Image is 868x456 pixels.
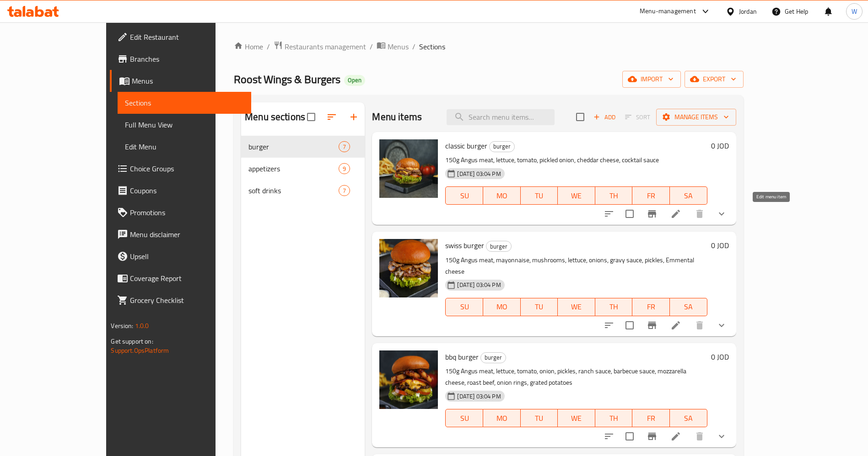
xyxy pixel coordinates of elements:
span: Open [344,76,365,84]
nav: Menu sections [241,132,365,205]
span: Select section first [619,110,656,124]
span: Grocery Checklist [130,295,244,306]
span: WE [561,300,592,313]
button: SA [670,409,707,427]
div: appetizers9 [241,158,365,180]
span: Sort sections [321,106,343,128]
button: TH [595,409,633,427]
span: Sections [125,97,244,108]
span: 7 [339,186,350,195]
span: Edit Restaurant [130,32,244,42]
button: SU [445,298,483,316]
span: burger [486,241,511,252]
span: Roost Wings & Burgers [234,69,340,90]
div: burger [486,241,512,252]
a: Coupons [110,180,251,201]
span: FR [636,412,666,425]
svg: Show Choices [716,431,727,442]
span: TU [524,412,555,425]
span: SA [674,300,704,313]
span: 7 [339,143,350,151]
a: Edit menu item [670,320,681,331]
a: Full Menu View [118,114,251,136]
span: classic burger [445,139,487,153]
button: MO [483,298,521,316]
span: Edit Menu [125,141,244,152]
h6: 0 JOD [711,239,729,252]
span: Select to update [620,316,639,335]
button: delete [689,314,711,336]
button: SA [670,298,707,316]
button: FR [632,298,670,316]
span: [DATE] 03:04 PM [453,392,504,401]
a: Choice Groups [110,158,251,180]
p: 150g Angus meat, mayonnaise, mushrooms, lettuce, onions, gravy sauce, pickles, Emmental cheese [445,255,707,277]
button: TH [595,298,633,316]
span: SA [674,412,704,425]
li: / [370,41,373,52]
div: items [339,141,350,152]
span: import [630,74,674,85]
span: Menu disclaimer [130,229,244,240]
a: Edit Restaurant [110,26,251,48]
span: Version: [111,320,133,332]
button: sort-choices [598,314,620,336]
a: Menus [110,70,251,92]
button: WE [558,298,595,316]
span: Promotions [130,207,244,218]
button: sort-choices [598,203,620,225]
input: search [447,109,555,125]
span: TH [599,189,629,202]
svg: Show Choices [716,208,727,219]
a: Coverage Report [110,267,251,289]
span: Add [592,112,617,122]
button: Add [590,110,619,124]
p: 150g Angus meat, lettuce, tomato, pickled onion, cheddar cheese, cocktail sauce [445,154,707,166]
div: burger7 [241,136,365,158]
button: delete [689,203,711,225]
span: Add item [590,110,619,124]
span: MO [487,189,517,202]
img: classic burger [379,139,438,198]
div: items [339,163,350,174]
span: appetizers [248,163,339,174]
div: burger [489,141,515,152]
a: Sections [118,92,251,114]
span: [DATE] 03:04 PM [453,170,504,178]
button: FR [632,186,670,205]
button: show more [711,203,733,225]
div: Menu-management [640,6,696,17]
button: SA [670,186,707,205]
button: Add section [343,106,365,128]
h6: 0 JOD [711,350,729,363]
img: bbq burger [379,350,438,409]
span: 1.0.0 [135,320,149,332]
a: Support.OpsPlatform [111,345,169,356]
span: Restaurants management [285,41,366,52]
div: Open [344,75,365,86]
span: export [692,74,736,85]
button: SU [445,409,483,427]
span: TU [524,189,555,202]
span: Choice Groups [130,163,244,174]
span: swiss burger [445,239,484,252]
nav: breadcrumb [234,41,743,53]
h2: Menu items [372,110,422,124]
button: Branch-specific-item [641,425,663,447]
button: MO [483,409,521,427]
button: TU [521,298,558,316]
span: MO [487,412,517,425]
span: Sections [419,41,445,52]
span: Select to update [620,427,639,446]
span: Manage items [663,111,729,123]
button: show more [711,314,733,336]
a: Menus [377,41,409,53]
a: Grocery Checklist [110,289,251,311]
button: delete [689,425,711,447]
span: SA [674,189,704,202]
span: FR [636,300,666,313]
a: Restaurants management [274,41,366,53]
span: WE [561,189,592,202]
div: soft drinks [248,185,339,196]
a: Promotions [110,201,251,223]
